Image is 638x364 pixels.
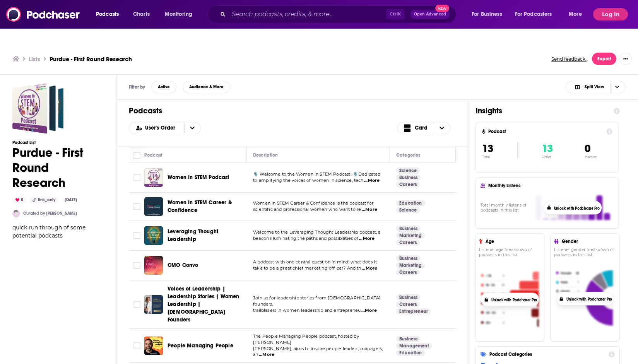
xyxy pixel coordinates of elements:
[396,226,421,232] a: Business
[396,301,420,308] a: Careers
[144,150,162,160] div: Podcast
[569,9,582,20] span: More
[396,207,420,213] a: Science
[415,125,428,131] span: Card
[253,295,381,307] span: Join us for leadership stories from [DEMOGRAPHIC_DATA] founders,
[144,295,163,314] img: Voices of Leadership | Leadership Stories | Women Leadership | Female Founders
[215,5,464,23] div: Search podcasts, credits, & more...
[549,56,589,62] button: Send feedback.
[396,239,420,246] a: Careers
[414,12,446,16] span: Open Advanced
[12,145,104,190] h1: Purdue - First Round Research
[479,247,541,257] h4: Listener age breakdown of podcasts in this list
[168,342,233,350] a: People Managing People
[253,171,381,177] span: 🎙️ Welcome to the Women In STEM Podcast! 🎙️Dedicated
[361,308,377,314] span: ...More
[96,9,119,20] span: Podcasts
[168,199,232,214] span: Women In STEM Career & Confidence
[488,183,611,188] h4: Monthly Listens
[168,261,198,269] a: CMO Convo
[491,297,537,303] button: Unlock with Podchaser Pro
[12,210,20,217] a: Noemi Cannella
[253,207,361,212] span: scientific and professional women who want to re
[562,239,613,244] h4: Gender
[472,9,502,20] span: For Business
[168,228,244,243] a: Leveraging Thought Leadership
[133,232,140,239] span: Toggle select row
[6,7,80,22] a: Podchaser - Follow, Share and Rate Podcasts
[253,265,361,271] span: take to be a great chief marketing officer? And th
[184,122,200,134] button: open menu
[397,122,451,134] h2: Choose View
[362,265,377,272] span: ...More
[168,342,233,349] span: People Managing People
[396,350,425,356] a: Education
[364,178,380,184] span: ...More
[619,53,632,65] button: Show More Button
[144,256,163,275] img: CMO Convo
[253,150,278,160] div: Description
[253,236,359,241] span: beacon illuminating the paths and possibilities of
[144,168,163,187] a: Women In STEM Podcast
[144,337,163,355] img: People Managing People
[133,301,140,308] span: Toggle select row
[466,8,512,21] button: open menu
[129,122,201,134] h2: Choose List sort
[510,8,563,21] button: open menu
[133,342,140,349] span: Toggle select row
[168,262,198,268] span: CMO Convo
[253,178,364,183] span: to amplifying the voices of women in science, tech
[12,83,63,134] a: Purdue - First Round Research
[259,352,274,358] span: ...More
[128,8,154,21] a: Charts
[189,85,224,89] span: Audience & More
[585,85,604,89] span: Split View
[145,125,178,131] span: User's Order
[129,106,457,116] h1: Podcasts
[396,200,425,206] a: Education
[396,255,421,261] a: Business
[396,336,421,342] a: Business
[542,142,553,155] span: 13
[396,308,431,314] a: Entrepreneur
[168,228,218,243] span: Leveraging Thought Leadership
[168,199,244,214] a: Women In STEM Career & Confidence
[91,8,129,21] button: open menu
[144,226,163,245] img: Leveraging Thought Leadership
[482,142,493,155] span: 13
[29,55,40,63] a: Lists
[133,174,140,181] span: Toggle select row
[253,346,383,357] span: [PERSON_NAME], aims to inspire people leaders, managers, an
[168,285,244,324] a: Voices of Leadership | Leadership Stories | Women Leadership | [DEMOGRAPHIC_DATA] Founders
[411,10,450,19] button: Open AdvancedNew
[159,8,202,21] button: open menu
[386,9,404,19] span: Ctrl K
[515,9,552,20] span: For Podcasters
[396,269,420,275] a: Careers
[168,174,229,181] span: Women In STEM Podcast
[129,84,145,90] h3: Filter by
[129,125,184,131] button: open menu
[476,106,607,116] h1: Insights
[396,181,420,188] a: Careers
[542,155,553,159] p: Active
[482,155,517,159] p: Total
[359,236,375,242] span: ...More
[362,207,377,213] span: ...More
[165,9,192,20] span: Monitoring
[144,197,163,216] img: Women In STEM Career & Confidence
[62,197,80,203] div: [DATE]
[566,297,612,302] button: Unlock with Podchaser Pro
[253,200,373,206] span: Women in STEM Career & Confidence is the podcast for
[133,262,140,269] span: Toggle select row
[566,81,626,93] button: Choose View
[554,205,600,211] button: Unlock with Podchaser Pro
[592,53,616,65] button: Export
